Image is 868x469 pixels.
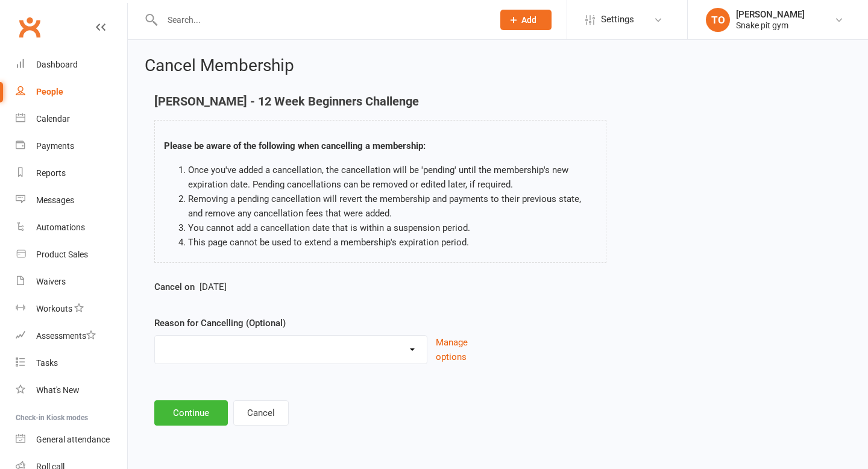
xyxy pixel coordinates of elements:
a: What's New [16,377,127,404]
div: Assessments [36,331,96,341]
input: Search... [159,11,485,28]
div: What's New [36,385,80,395]
span: Add [521,15,536,25]
li: You cannot add a cancellation date that is within a suspension period. [188,221,597,235]
a: Reports [16,160,127,187]
a: Assessments [16,323,127,350]
div: Messages [36,195,74,205]
span: Settings [601,6,634,33]
li: Removing a pending cancellation will revert the membership and payments to their previous state, ... [188,192,597,221]
a: Waivers [16,268,127,295]
div: Payments [36,141,74,151]
div: Reports [36,168,66,178]
a: Calendar [16,105,127,133]
h2: Cancel Membership [145,57,851,75]
div: Dashboard [36,60,78,69]
strong: Please be aware of the following when cancelling a membership: [164,140,426,151]
div: Automations [36,222,85,232]
div: Product Sales [36,250,88,259]
label: Cancel on [154,280,195,294]
h4: [PERSON_NAME] - 12 Week Beginners Challenge [154,95,606,108]
a: Messages [16,187,127,214]
a: General attendance kiosk mode [16,426,127,453]
div: TO [706,8,730,32]
a: Workouts [16,295,127,323]
li: This page cannot be used to extend a membership's expiration period. [188,235,597,250]
div: [PERSON_NAME] [736,9,805,20]
a: Automations [16,214,127,241]
a: Payments [16,133,127,160]
a: Product Sales [16,241,127,268]
div: Workouts [36,304,72,313]
a: Dashboard [16,51,127,78]
button: Continue [154,400,228,426]
div: Tasks [36,358,58,368]
button: Manage options [436,335,489,364]
button: Add [500,10,552,30]
a: Tasks [16,350,127,377]
div: Snake pit gym [736,20,805,31]
div: General attendance [36,435,110,444]
button: Cancel [233,400,289,426]
div: People [36,87,63,96]
div: Calendar [36,114,70,124]
a: Clubworx [14,12,45,42]
span: [DATE] [200,282,227,292]
div: Waivers [36,277,66,286]
a: People [16,78,127,105]
label: Reason for Cancelling (Optional) [154,316,286,330]
li: Once you've added a cancellation, the cancellation will be 'pending' until the membership's new e... [188,163,597,192]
